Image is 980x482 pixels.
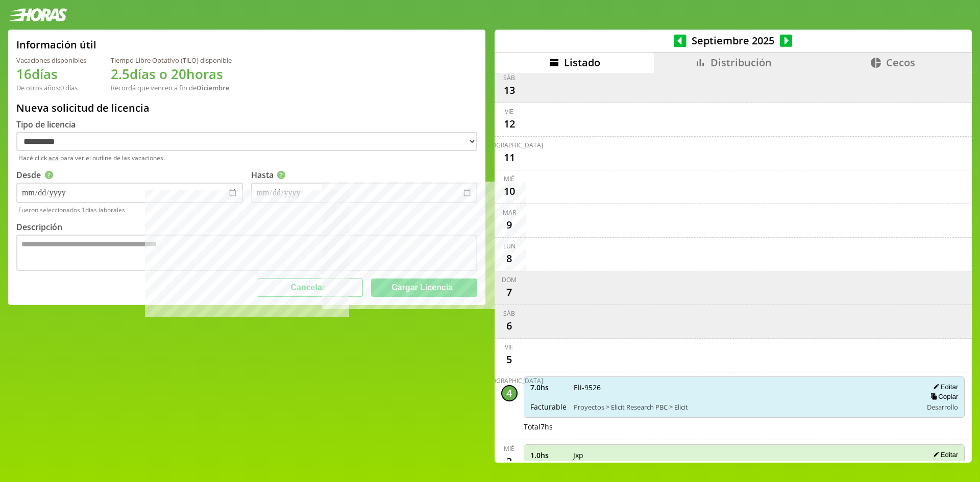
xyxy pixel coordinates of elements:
[391,283,453,292] span: Cargar Licencia
[574,383,916,392] span: Eli-9526
[501,284,518,300] div: 7
[502,275,517,284] div: dom
[16,235,477,271] textarea: Descripción
[111,65,232,83] h1: 2.5 días o 20 horas
[18,154,477,162] span: Hacé click para ver el outline de las vacaciones.
[574,402,916,412] span: Proyectos > Elicit Research PBC > Elicit
[505,343,513,351] div: vie
[501,116,518,132] div: 12
[277,171,286,180] span: ?
[277,171,286,180] article: Más información
[927,402,958,412] span: Desarrollo
[530,450,566,460] span: 1.0 hs
[501,351,518,368] div: 5
[371,278,477,297] button: Cargar Licencia
[501,149,518,166] div: 11
[710,56,772,69] span: Distribución
[886,56,915,69] span: Cecos
[501,453,518,469] div: 3
[16,83,86,92] div: De otros años: 0 días
[16,221,477,233] div: Descripción
[48,154,59,162] a: acá
[927,461,958,469] button: Copiar
[16,169,55,181] label: Desde
[530,402,567,412] span: Facturable
[8,8,67,21] img: logotipo
[111,56,232,65] div: Tiempo Libre Optativo (TiLO) disponible
[524,422,965,432] div: Total 7 hs
[505,107,513,116] div: vie
[573,450,916,460] span: Jxp
[495,73,972,461] div: scrollable content
[197,83,229,92] b: Diciembre
[16,132,477,151] select: Tipo de licencia
[501,318,518,334] div: 6
[501,217,518,233] div: 9
[501,183,518,199] div: 10
[503,309,515,318] div: sáb
[16,56,86,65] div: Vacaciones disponibles
[45,171,54,180] span: ?
[476,141,543,149] div: [DEMOGRAPHIC_DATA]
[927,392,958,401] button: Copiar
[111,83,232,92] div: Recordá que vencen a fin de
[45,171,54,180] article: Más información
[290,283,325,292] span: Cancelar
[251,169,287,181] label: Hasta
[82,206,85,214] span: 1
[687,34,780,47] span: Septiembre 2025
[501,385,518,401] div: 4
[16,38,96,52] h2: Información útil
[16,101,477,115] h2: Nueva solicitud de licencia
[564,56,600,69] span: Listado
[18,206,477,214] span: Fueron seleccionados días laborales
[503,73,515,82] div: sáb
[930,383,958,391] button: Editar
[476,376,543,385] div: [DEMOGRAPHIC_DATA]
[16,119,477,130] div: Tipo de licencia
[504,444,514,453] div: mié
[503,208,516,217] div: mar
[501,82,518,98] div: 13
[504,174,514,183] div: mié
[930,450,958,459] button: Editar
[501,250,518,267] div: 8
[257,278,363,297] button: Cancelar
[16,65,86,83] h1: 16 días
[530,383,567,392] span: 7.0 hs
[503,242,516,250] div: lun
